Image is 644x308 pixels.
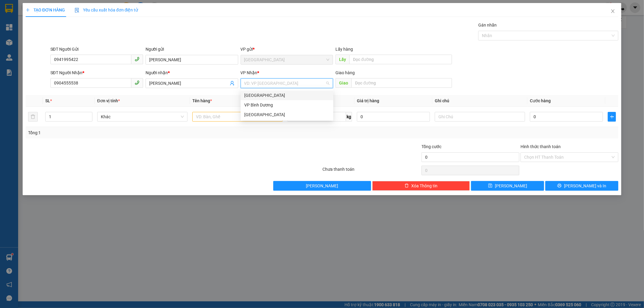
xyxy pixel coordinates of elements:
div: Tổng: 1 [28,129,248,136]
span: TẠO ĐƠN HÀNG [26,8,65,12]
span: Giá trị hàng [357,98,379,103]
span: VP Nhận [241,70,258,75]
span: Yêu cầu xuất hóa đơn điện tử [75,8,138,12]
input: Dọc đường [349,55,452,64]
span: phone [135,57,139,62]
div: SĐT Người Nhận [50,69,143,76]
span: Giao hàng [335,70,355,75]
span: Lấy hàng [335,47,353,52]
th: Ghi chú [432,95,527,107]
span: Đơn vị tính [97,98,120,103]
div: VP Bình Dương [241,100,333,110]
span: Cước hàng [530,98,551,103]
span: Xóa Thông tin [411,183,437,189]
img: icon [75,8,79,13]
span: save [488,183,492,188]
div: Người gửi [146,46,238,52]
span: Giao [335,78,351,88]
span: printer [557,183,562,188]
div: SĐT Người Gửi [50,46,143,52]
button: delete [28,112,38,122]
div: Chưa thanh toán [322,166,421,176]
span: Tổng cước [421,144,441,149]
span: Tên hàng [192,98,212,103]
div: [GEOGRAPHIC_DATA] [244,111,330,118]
div: Nha Trang [241,90,333,100]
span: user-add [230,81,235,86]
div: Người nhận [146,69,238,76]
label: Gán nhãn [478,23,497,27]
span: plus [26,8,30,12]
span: [PERSON_NAME] [495,183,527,189]
button: deleteXóa Thông tin [372,181,470,191]
div: [GEOGRAPHIC_DATA] [244,92,330,99]
div: VP gửi [241,46,333,52]
span: kg [346,112,352,122]
button: save[PERSON_NAME] [471,181,544,191]
span: delete [405,183,409,188]
span: [PERSON_NAME] và In [564,183,606,189]
span: Lấy [335,55,349,64]
button: Close [604,3,621,20]
span: Khác [101,112,184,121]
span: [PERSON_NAME] [306,183,338,189]
span: Đà Lạt [244,55,330,64]
span: close [610,9,615,14]
button: plus [608,112,616,122]
button: [PERSON_NAME] [273,181,371,191]
input: Dọc đường [351,78,452,88]
div: VP Bình Dương [244,102,330,108]
input: VD: Bàn, Ghế [192,112,283,122]
input: 0 [357,112,430,122]
span: phone [135,80,139,85]
button: printer[PERSON_NAME] và In [545,181,618,191]
div: Đà Lạt [241,110,333,119]
label: Hình thức thanh toán [521,144,561,149]
span: plus [608,114,616,119]
span: SL [45,98,50,103]
input: Ghi Chú [435,112,525,122]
